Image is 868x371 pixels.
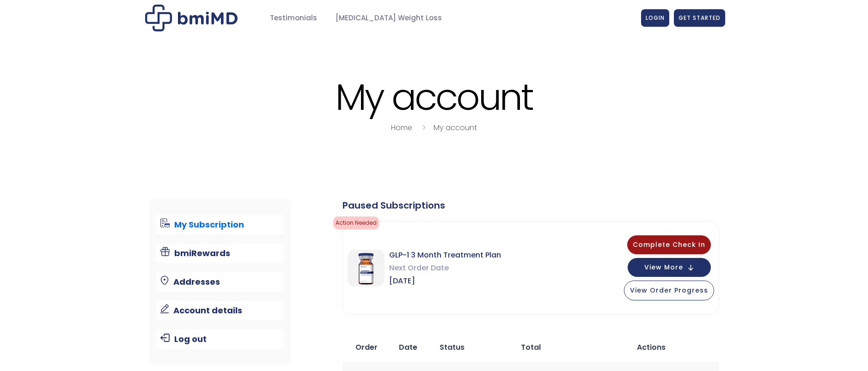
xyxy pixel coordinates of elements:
a: My Subscription [156,215,285,234]
span: Total [521,342,541,353]
a: [MEDICAL_DATA] Weight Loss [326,9,451,27]
img: My account [145,5,238,31]
a: Account details [156,301,285,320]
span: Action Needed [333,216,379,229]
h1: My account [143,78,725,117]
a: LOGIN [641,9,669,27]
span: [MEDICAL_DATA] Weight Loss [336,13,442,24]
span: GLP-1 3 Month Treatment Plan [389,249,501,262]
span: Testimonials [270,13,317,24]
span: Next Order Date [389,262,501,275]
nav: Account pages [149,199,292,365]
div: Paused Subscriptions [342,199,719,212]
a: My account [434,122,477,133]
span: GET STARTED [679,14,721,22]
button: Complete Check In [627,235,711,254]
button: View More [628,258,711,277]
span: Complete Check In [633,240,705,249]
span: View Order Progress [630,286,708,295]
a: Log out [156,329,285,349]
span: LOGIN [646,14,665,22]
span: Actions [637,342,666,353]
button: View Order Progress [624,281,714,300]
a: Addresses [156,272,285,292]
span: Status [440,342,465,353]
span: Order [355,342,378,353]
a: GET STARTED [674,9,725,27]
span: [DATE] [389,275,501,287]
span: View More [644,264,683,270]
a: Testimonials [261,9,326,27]
i: breadcrumbs separator [419,122,429,133]
span: Date [399,342,417,353]
a: Home [391,122,412,133]
a: bmiRewards [156,244,285,263]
